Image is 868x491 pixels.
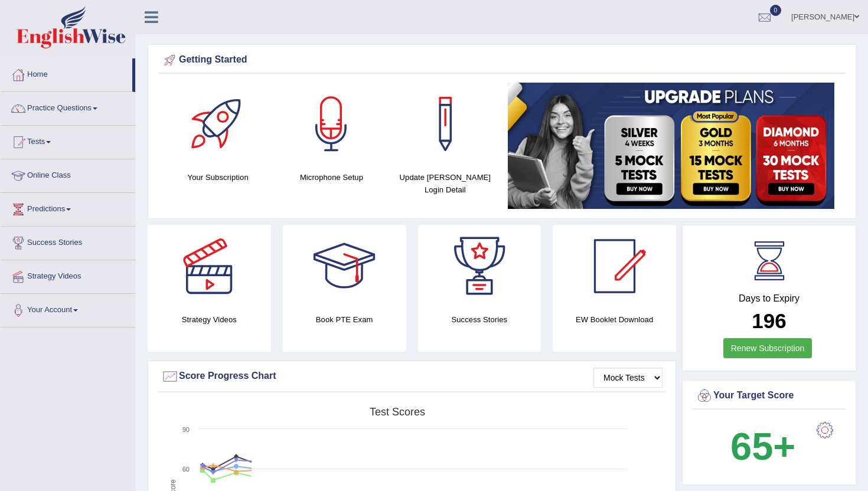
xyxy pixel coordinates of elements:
h4: Update [PERSON_NAME] Login Detail [394,171,496,196]
a: Your Account [1,294,135,323]
h4: Days to Expiry [696,293,843,304]
div: Getting Started [161,51,843,69]
h4: Your Subscription [167,171,269,184]
b: 65+ [730,425,795,468]
a: Success Stories [1,227,135,256]
text: 90 [182,426,190,433]
h4: EW Booklet Download [553,313,676,326]
div: Score Progress Chart [161,368,663,385]
b: 196 [752,309,786,332]
a: Online Class [1,159,135,189]
a: Renew Subscription [723,338,812,358]
h4: Strategy Videos [148,313,271,326]
a: Home [1,58,132,88]
h4: Microphone Setup [280,171,382,184]
text: 60 [182,466,190,473]
tspan: Test scores [370,406,425,418]
span: 0 [770,5,782,16]
a: Predictions [1,193,135,222]
h4: Book PTE Exam [283,313,406,326]
h4: Success Stories [418,313,541,326]
a: Tests [1,126,135,155]
a: Practice Questions [1,92,135,122]
div: Your Target Score [696,387,843,405]
a: Strategy Videos [1,260,135,290]
img: small5.jpg [508,83,834,209]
